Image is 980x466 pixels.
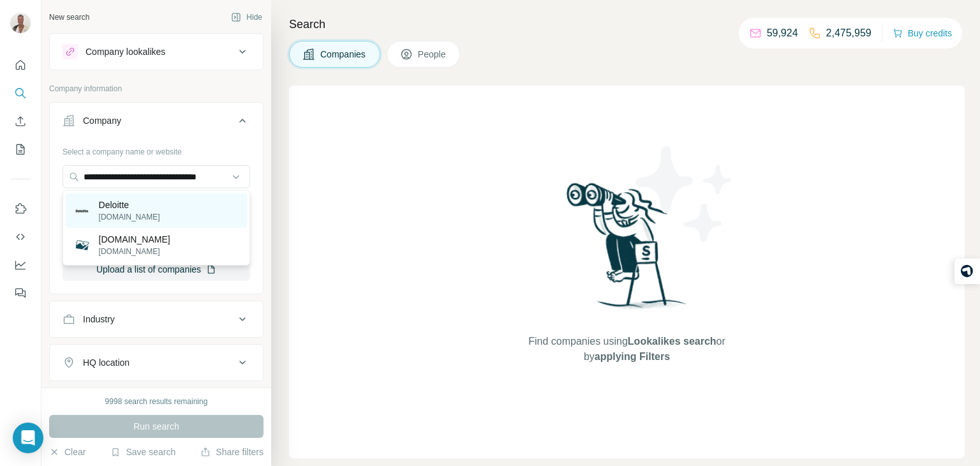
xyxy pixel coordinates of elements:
[222,8,271,27] button: Hide
[110,446,175,458] button: Save search
[63,258,250,281] button: Upload a list of companies
[524,334,729,365] span: Find companies using or by
[893,24,952,42] button: Buy credits
[10,13,31,33] img: Avatar
[13,423,43,453] div: Open Intercom Messenger
[826,26,872,41] p: 2,475,959
[99,233,170,246] p: [DOMAIN_NAME]
[99,246,170,257] p: [DOMAIN_NAME]
[85,45,165,58] div: Company lookalikes
[99,199,160,211] p: Deloitte
[767,26,798,41] p: 59,924
[418,48,447,61] span: People
[50,105,263,141] button: Company
[50,304,263,334] button: Industry
[595,351,670,362] span: applying Filters
[289,15,965,33] h4: Search
[83,114,121,127] div: Company
[561,179,694,322] img: Surfe Illustration - Woman searching with binoculars
[10,82,31,105] button: Search
[49,446,85,458] button: Clear
[10,282,31,304] button: Feedback
[200,446,264,458] button: Share filters
[73,236,91,254] img: gadeloitte.com
[99,211,160,223] p: [DOMAIN_NAME]
[83,313,115,326] div: Industry
[50,347,263,378] button: HQ location
[50,36,263,67] button: Company lookalikes
[49,11,89,23] div: New search
[83,356,130,369] div: HQ location
[10,54,31,77] button: Quick start
[49,83,264,94] p: Company information
[627,137,742,252] img: Surfe Illustration - Stars
[10,110,31,133] button: Enrich CSV
[73,207,91,214] img: Deloitte
[628,336,716,347] span: Lookalikes search
[320,48,367,61] span: Companies
[10,225,31,248] button: Use Surfe API
[10,253,31,276] button: Dashboard
[10,138,31,161] button: My lists
[10,197,31,220] button: Use Surfe on LinkedIn
[105,396,208,407] div: 9998 search results remaining
[63,141,250,158] div: Select a company name or website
